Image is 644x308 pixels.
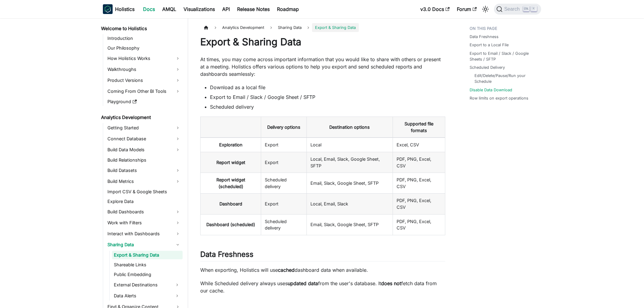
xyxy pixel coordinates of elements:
td: Local, Email, Slack, Google Sheet, SFTP [307,152,393,173]
a: Home page [200,23,212,32]
a: Docs [139,4,159,14]
td: PDF, PNG, Excel, CSV [393,173,445,194]
a: Introduction [106,34,183,43]
span: Export & Sharing Data [312,23,359,32]
a: Export to Email / Slack / Google Sheets / SFTP [470,51,537,62]
a: Shareable Links [112,261,183,269]
a: Build Relationships [106,156,183,164]
a: HolisticsHolistics [103,4,135,14]
a: Edit/Delete/Pause/Run your Schedule [474,73,535,84]
td: Email, Slack, Google Sheet, SFTP [307,173,393,194]
a: Product Versions [106,75,183,85]
a: Playground [106,97,183,106]
a: Build Datasets [106,166,183,175]
a: Release Notes [233,4,273,14]
button: Expand sidebar category 'External Destinations' [172,280,183,290]
b: Holistics [115,5,135,13]
td: Export [261,194,307,214]
th: Report widget [201,152,261,173]
p: When exporting, Holistics will use dashboard data when available. [200,266,445,274]
a: Work with Filters [106,218,183,228]
span: Search [502,6,523,12]
td: Scheduled delivery [261,214,307,235]
td: Local, Email, Slack [307,194,393,214]
a: Forum [453,4,480,14]
td: Export [261,138,307,152]
a: Roadmap [273,4,303,14]
span: Analytics Development [219,23,267,32]
kbd: K [531,6,537,12]
span: Sharing Data [275,23,305,32]
nav: Breadcrumbs [200,23,445,32]
a: Welcome to Holistics [99,24,183,33]
a: Visualizations [180,4,219,14]
a: Build Dashboards [106,207,183,217]
p: At times, you may come across important information that you would like to share with others or p... [200,56,445,78]
a: Data Freshness [470,34,499,40]
li: Scheduled delivery [210,103,445,110]
a: Interact with Dashboards [106,229,183,239]
a: Our Philosophy [106,44,183,52]
a: Explore Data [106,197,183,206]
h2: Data Freshness [200,250,445,261]
th: Dashboard [201,194,261,214]
a: Data Alerts [112,291,172,301]
a: Scheduled Delivery [470,65,505,70]
th: Exploration [201,138,261,152]
a: API [219,4,233,14]
td: Scheduled delivery [261,173,307,194]
h1: Export & Sharing Data [200,36,445,48]
th: Report widget (scheduled) [201,173,261,194]
strong: does not [381,280,401,286]
button: Switch between dark and light mode (currently light mode) [481,4,490,14]
button: Expand sidebar category 'Data Alerts' [172,291,183,301]
a: Disable Data Download [470,87,512,93]
p: While Scheduled delivery always uses from the user's database. It fetch data from our cache. [200,280,445,294]
td: Export [261,152,307,173]
a: Analytics Development [99,113,183,122]
strong: cached [278,267,295,273]
td: PDF, PNG, Excel, CSV [393,214,445,235]
a: Import CSV & Google Sheets [106,187,183,196]
li: Download as a local file [210,84,445,91]
td: Local [307,138,393,152]
td: PDF, PNG, Excel, CSV [393,152,445,173]
a: v3.0 Docs [417,4,453,14]
a: Public Embedding [112,270,183,279]
a: How Holistics Works [106,54,183,63]
a: Build Metrics [106,177,183,186]
a: Connect Database [106,134,183,144]
strong: updated data [288,280,318,286]
img: Holistics [103,4,113,14]
li: Export to Email / Slack / Google Sheet / SFTP [210,93,445,101]
a: Build Data Models [106,145,183,155]
a: Coming From Other BI Tools [106,86,183,96]
th: Destination options [307,117,393,138]
a: Export to a Local File [470,42,509,48]
a: Sharing Data [106,240,183,250]
button: Search (Ctrl+K) [494,4,541,15]
th: Dashboard (scheduled) [201,214,261,235]
th: Supported file formats [393,117,445,138]
th: Delivery options [261,117,307,138]
a: Row limits on export operations [470,95,528,101]
a: Walkthroughs [106,65,183,74]
a: Export & Sharing Data [112,251,183,259]
a: Getting Started [106,123,183,133]
td: Excel, CSV [393,138,445,152]
td: Email, Slack, Google Sheet, SFTP [307,214,393,235]
a: External Destinations [112,280,172,290]
a: AMQL [159,4,180,14]
nav: Docs sidebar [97,18,188,308]
td: PDF, PNG, Excel, CSV [393,194,445,214]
